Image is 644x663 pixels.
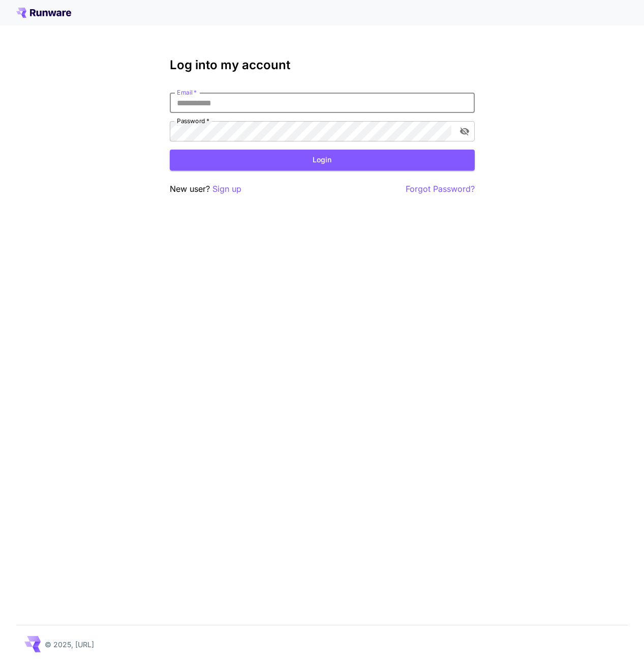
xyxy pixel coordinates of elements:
button: Forgot Password? [406,183,475,195]
button: Sign up [212,183,241,195]
button: Login [170,150,475,170]
label: Password [177,117,209,125]
h3: Log into my account [170,58,475,72]
p: © 2025, [URL] [45,639,94,650]
label: Email [177,88,197,97]
button: toggle password visibility [455,122,474,140]
p: New user? [170,183,241,195]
